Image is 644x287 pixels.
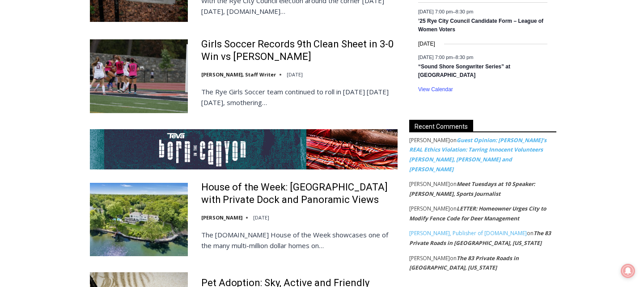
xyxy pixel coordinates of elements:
div: Face Painting [94,26,127,73]
a: Girls Soccer Records 9th Clean Sheet in 3-0 Win vs [PERSON_NAME] [201,38,398,63]
a: LETTER: Homeowner Urges City to Modify Fence Code for Deer Management [409,205,546,222]
div: 3 [94,76,98,84]
span: [PERSON_NAME] [409,136,450,144]
span: [PERSON_NAME] [409,180,450,188]
a: [PERSON_NAME] [201,214,242,221]
time: [DATE] [253,214,269,221]
time: – [418,55,473,60]
div: 6 [105,76,109,84]
img: House of the Week: Historic Rye Waterfront Estate with Private Dock and Panoramic Views [90,183,188,256]
a: The 83 Private Roads in [GEOGRAPHIC_DATA], [US_STATE] [409,254,519,272]
time: – [418,9,473,14]
footer: on [409,135,556,174]
span: [PERSON_NAME] [409,205,450,212]
div: Apply Now <> summer and RHS senior internships available [226,0,423,87]
time: [DATE] [418,40,435,48]
a: View Calendar [418,86,453,93]
footer: on [409,253,556,273]
span: Recent Comments [409,120,473,132]
a: [PERSON_NAME], Staff Writer [201,71,276,78]
a: House of the Week: [GEOGRAPHIC_DATA] with Private Dock and Panoramic Views [201,181,398,207]
footer: on [409,228,556,248]
a: Intern @ [DOMAIN_NAME] [215,87,433,111]
div: / [100,76,102,84]
span: [PERSON_NAME] [409,254,450,262]
span: [DATE] 7:00 pm [418,9,453,14]
p: The Rye Girls Soccer team continued to roll in [DATE] [DATE][DATE], smothering… [201,86,398,108]
a: Guest Opinion: [PERSON_NAME]’s REAL Ethics Violation: Tarring Innocent Volunteers [PERSON_NAME], ... [409,136,547,173]
a: “Sound Shore Songwriter Series” at [GEOGRAPHIC_DATA] [418,63,510,79]
span: 8:30 pm [456,55,474,60]
img: Girls Soccer Records 9th Clean Sheet in 3-0 Win vs Harrison [90,39,188,113]
span: 8:30 pm [456,9,474,14]
a: ’25 Rye City Council Candidate Form – League of Women Voters [418,18,543,34]
a: Meet Tuesdays at 10 Speaker: [PERSON_NAME], Sports Journalist [409,180,535,198]
p: The [DOMAIN_NAME] House of the Week showcases one of the many multi-million dollar homes on… [201,229,398,251]
span: [DATE] 7:00 pm [418,55,453,60]
time: [DATE] [287,71,303,78]
footer: on [409,179,556,198]
span: Intern @ [DOMAIN_NAME] [234,89,415,109]
footer: on [409,204,556,223]
a: [PERSON_NAME], Publisher of [DOMAIN_NAME] [409,229,527,237]
h4: [PERSON_NAME] Read Sanctuary Fall Fest: [DATE] [7,90,119,110]
a: [PERSON_NAME] Read Sanctuary Fall Fest: [DATE] [0,89,134,111]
